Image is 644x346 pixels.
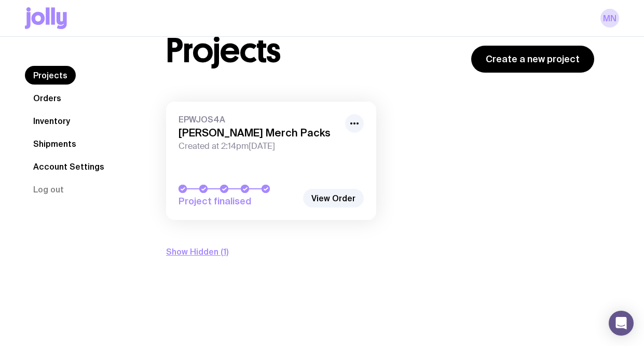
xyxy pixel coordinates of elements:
a: EPWJOS4A[PERSON_NAME] Merch PacksCreated at 2:14pm[DATE]Project finalised [166,102,376,220]
a: View Order [303,189,364,207]
h1: Projects [166,34,281,67]
span: EPWJOS4A [179,114,339,124]
a: Account Settings [25,157,113,176]
a: Shipments [25,134,85,153]
span: Project finalised [179,195,297,207]
span: Created at 2:14pm[DATE] [179,141,339,151]
button: Show Hidden (1) [166,245,228,258]
a: Create a new project [471,46,594,73]
a: Inventory [25,112,78,130]
a: Projects [25,66,76,85]
a: MN [600,9,619,27]
div: Open Intercom Messenger [609,311,634,336]
button: Log out [25,180,72,199]
h3: [PERSON_NAME] Merch Packs [179,127,339,139]
a: Orders [25,89,70,107]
